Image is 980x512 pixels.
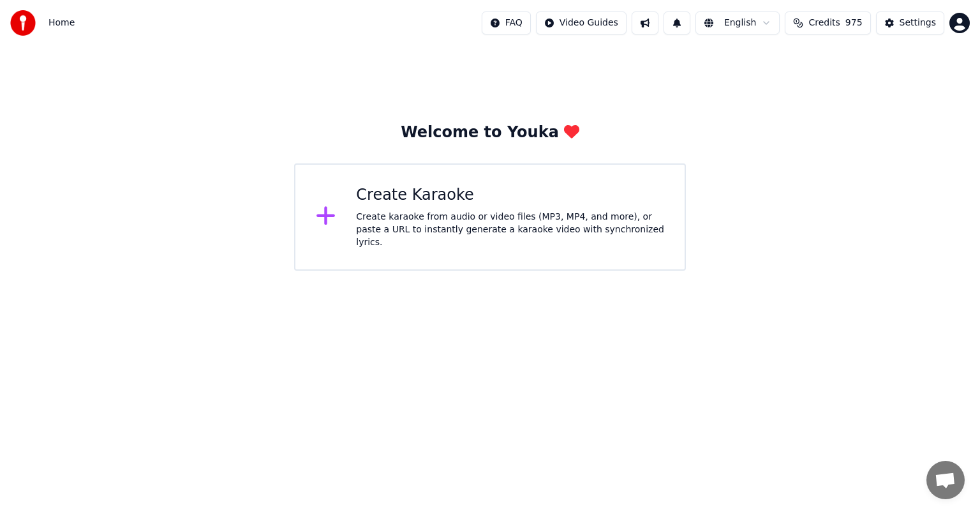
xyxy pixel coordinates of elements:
[845,17,863,29] span: 975
[356,211,664,249] div: Create karaoke from audio or video files (MP3, MP4, and more), or paste a URL to instantly genera...
[48,17,75,29] nav: breadcrumb
[356,185,664,206] div: Create Karaoke
[48,17,75,29] span: Home
[876,11,944,34] button: Settings
[926,461,965,499] a: Open chat
[536,11,627,34] button: Video Guides
[808,17,840,29] span: Credits
[401,123,579,143] div: Welcome to Youka
[482,11,531,34] button: FAQ
[10,10,36,36] img: youka
[785,11,870,34] button: Credits975
[900,17,936,29] div: Settings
